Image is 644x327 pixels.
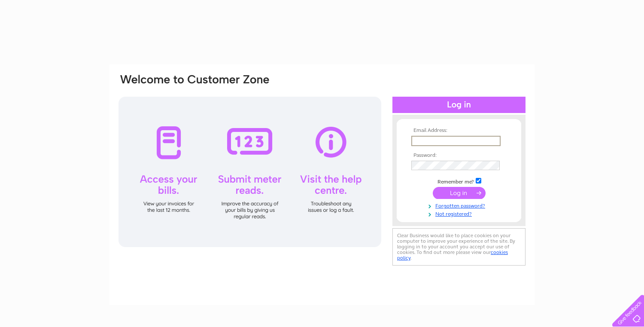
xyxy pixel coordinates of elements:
a: Forgotten password? [411,201,509,209]
a: cookies policy [397,249,508,261]
div: Clear Business would like to place cookies on your computer to improve your experience of the sit... [392,228,526,266]
input: Submit [433,187,486,199]
td: Remember me? [409,177,509,185]
th: Email Address: [409,128,509,134]
th: Password: [409,153,509,159]
a: Not registered? [411,209,509,217]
